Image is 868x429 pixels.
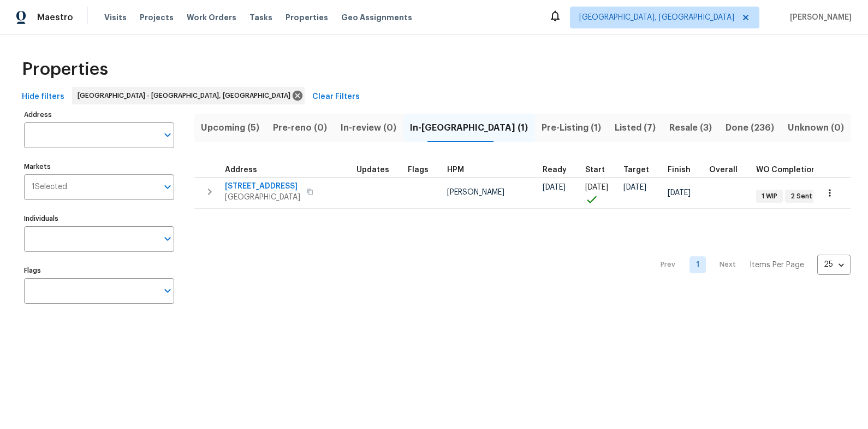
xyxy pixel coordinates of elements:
button: Open [160,231,175,246]
span: 1 Selected [32,183,67,192]
span: Clear Filters [312,90,360,104]
button: Clear Filters [308,87,364,107]
span: In-[GEOGRAPHIC_DATA] (1) [410,120,528,136]
div: Target renovation project end date [623,166,659,174]
label: Address [24,111,174,118]
div: 25 [817,250,851,279]
td: Project started on time [581,177,619,208]
span: Maestro [37,12,73,23]
span: Address [225,166,257,174]
div: Projected renovation finish date [668,166,700,174]
nav: Pagination Navigation [650,215,851,315]
span: Finish [668,166,691,174]
span: Geo Assignments [341,12,412,23]
span: [GEOGRAPHIC_DATA] [225,192,300,203]
span: WO Completion [756,166,816,174]
span: Visits [104,12,127,23]
span: Work Orders [187,12,236,23]
span: HPM [447,166,464,174]
label: Individuals [24,215,174,222]
span: Flags [408,166,429,174]
span: Tasks [249,14,272,21]
button: Open [160,179,175,195]
p: Items Per Page [750,260,804,271]
span: Start [585,166,605,174]
button: Open [160,127,175,143]
span: 1 WIP [757,192,782,201]
span: [DATE] [543,184,566,191]
span: 2 Sent [786,192,817,201]
span: Target [623,166,649,174]
span: Ready [543,166,567,174]
span: Upcoming (5) [201,120,260,136]
span: Pre-Listing (1) [542,120,602,136]
span: Projects [140,12,174,23]
a: Goto page 1 [689,256,706,273]
div: [GEOGRAPHIC_DATA] - [GEOGRAPHIC_DATA], [GEOGRAPHIC_DATA] [72,87,305,104]
span: [DATE] [623,184,646,191]
span: [DATE] [668,189,691,197]
div: Earliest renovation start date (first business day after COE or Checkout) [543,166,576,174]
button: Open [160,283,175,298]
span: Properties [286,12,328,23]
div: Days past target finish date [709,166,747,174]
span: [DATE] [585,184,608,191]
span: [PERSON_NAME] [447,189,504,196]
span: Hide filters [22,90,64,104]
label: Flags [24,267,174,274]
span: Listed (7) [614,120,656,136]
span: [PERSON_NAME] [786,12,852,23]
div: Actual renovation start date [585,166,615,174]
span: Updates [356,166,389,174]
span: Unknown (0) [787,120,844,136]
span: Done (236) [725,120,774,136]
span: [GEOGRAPHIC_DATA], [GEOGRAPHIC_DATA] [579,12,734,23]
button: Hide filters [17,87,69,107]
span: Overall [709,166,738,174]
span: Resale (3) [669,120,712,136]
label: Markets [24,163,174,170]
span: Pre-reno (0) [273,120,328,136]
span: Properties [22,64,108,75]
span: [GEOGRAPHIC_DATA] - [GEOGRAPHIC_DATA], [GEOGRAPHIC_DATA] [78,90,295,101]
span: [STREET_ADDRESS] [225,181,300,192]
span: In-review (0) [341,120,397,136]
